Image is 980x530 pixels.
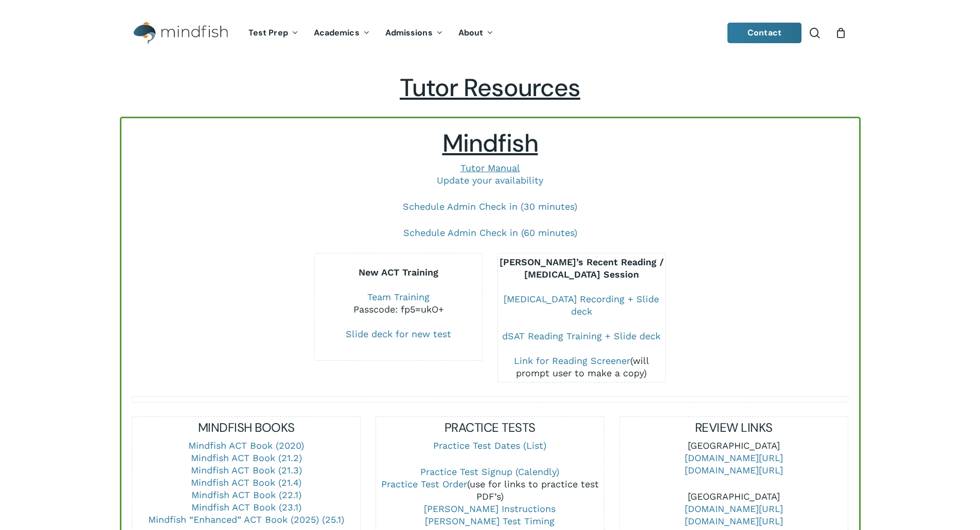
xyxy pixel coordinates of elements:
[385,27,433,38] span: Admissions
[500,257,664,280] b: [PERSON_NAME]’s Recent Reading / [MEDICAL_DATA] Session
[502,331,661,341] a: dSAT Reading Training + Slide deck
[420,466,559,477] a: Practice Test Signup (Calendly)
[315,303,482,316] div: Passcode: fp5=ukO+
[400,71,580,104] span: Tutor Resources
[403,201,577,212] a: Schedule Admin Check in (30 minutes)
[188,440,304,451] a: Mindfish ACT Book (2020)
[442,127,538,159] span: Mindfish
[191,465,302,476] a: Mindfish ACT Book (21.3)
[191,502,301,513] a: Mindfish ACT Book (23.1)
[359,267,438,278] b: New ACT Training
[241,14,501,52] nav: Main Menu
[120,14,861,52] header: Main Menu
[685,465,783,476] a: [DOMAIN_NAME][URL]
[620,419,848,436] h5: REVIEW LINKS
[346,328,451,339] a: Slide deck for new test
[425,516,555,526] a: [PERSON_NAME] Test Timing
[685,516,783,526] a: [DOMAIN_NAME][URL]
[148,514,344,525] a: Mindfish “Enhanced” ACT Book (2025) (25.1)
[191,489,301,500] a: Mindfish ACT Book (22.1)
[367,291,430,302] a: Team Training
[747,27,781,38] span: Contact
[504,294,659,317] a: [MEDICAL_DATA] Recording + Slide deck
[727,23,801,43] a: Contact
[458,27,484,38] span: About
[241,29,306,38] a: Test Prep
[132,419,360,436] h5: MINDFISH BOOKS
[685,503,783,514] a: [DOMAIN_NAME][URL]
[248,27,288,38] span: Test Prep
[514,355,630,366] a: Link for Reading Screener
[460,162,520,173] a: Tutor Manual
[433,440,546,451] a: Practice Test Dates (List)
[306,29,378,38] a: Academics
[620,440,848,490] p: [GEOGRAPHIC_DATA]
[403,227,577,238] a: Schedule Admin Check in (60 minutes)
[835,27,847,39] a: Cart
[498,355,665,379] div: (will prompt user to make a copy)
[424,503,556,514] a: [PERSON_NAME] Instructions
[191,452,302,463] a: Mindfish ACT Book (21.2)
[437,175,543,186] a: Update your availability
[381,479,467,489] a: Practice Test Order
[314,27,360,38] span: Academics
[451,29,502,38] a: About
[191,477,301,488] a: Mindfish ACT Book (21.4)
[376,419,604,436] h5: PRACTICE TESTS
[685,452,783,463] a: [DOMAIN_NAME][URL]
[378,29,451,38] a: Admissions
